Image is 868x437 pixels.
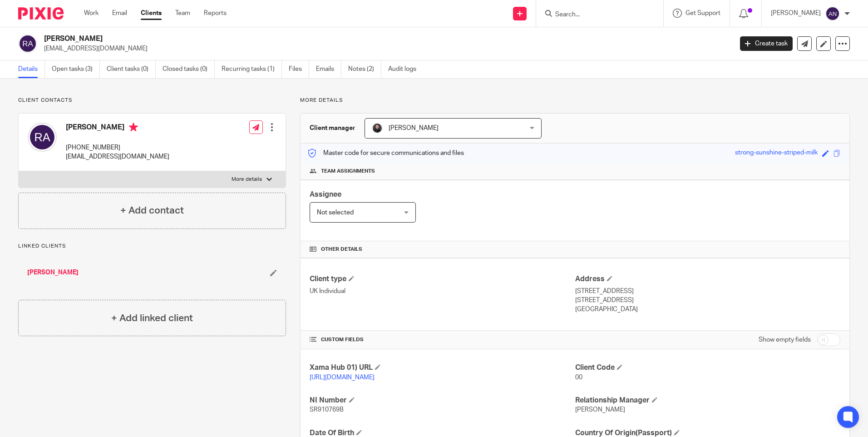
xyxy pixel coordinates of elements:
a: [URL][DOMAIN_NAME] [310,374,375,381]
a: Email [112,9,127,18]
p: [PERSON_NAME] [771,9,821,18]
a: Notes (2) [348,60,381,78]
a: Work [84,9,99,18]
a: Details [18,60,45,78]
img: svg%3E [18,34,37,53]
h4: Relationship Manager [575,396,840,405]
span: Not selected [317,209,354,216]
p: Master code for secure communications and files [307,149,464,158]
a: Files [289,60,309,78]
i: Primary [129,123,138,132]
span: Assignee [310,191,341,198]
span: [PERSON_NAME] [389,125,439,131]
a: Create task [740,36,793,51]
h4: Client type [310,274,575,284]
p: [EMAIL_ADDRESS][DOMAIN_NAME] [44,44,726,53]
h3: Client manager [310,124,355,133]
a: Reports [204,9,227,18]
img: svg%3E [825,6,840,21]
a: Closed tasks (0) [163,60,215,78]
span: [PERSON_NAME] [575,407,625,413]
span: Other details [321,246,362,253]
a: [PERSON_NAME] [27,268,79,277]
h2: [PERSON_NAME] [44,34,590,44]
p: [PHONE_NUMBER] [66,143,169,152]
span: Team assignments [321,168,375,175]
label: Show empty fields [759,335,811,344]
p: More details [232,176,262,183]
img: Pixie [18,7,64,20]
p: Client contacts [18,97,286,104]
a: Open tasks (3) [52,60,100,78]
h4: CUSTOM FIELDS [310,336,575,343]
span: 00 [575,374,582,381]
img: svg%3E [28,123,57,152]
span: Get Support [686,10,720,16]
p: [STREET_ADDRESS] [575,287,840,296]
input: Search [554,11,636,19]
div: strong-sunshine-striped-milk [735,148,818,159]
p: [STREET_ADDRESS] [575,296,840,305]
p: UK Individual [310,287,575,296]
h4: Xama Hub 01) URL [310,363,575,372]
a: Audit logs [388,60,423,78]
p: [EMAIL_ADDRESS][DOMAIN_NAME] [66,152,169,161]
p: Linked clients [18,243,286,250]
span: SR910769B [310,407,344,413]
h4: [PERSON_NAME] [66,123,169,134]
h4: Client Code [575,363,840,372]
a: Clients [141,9,162,18]
a: Client tasks (0) [107,60,156,78]
p: More details [300,97,850,104]
img: My%20Photo.jpg [372,123,383,134]
h4: NI Number [310,396,575,405]
a: Recurring tasks (1) [222,60,282,78]
p: [GEOGRAPHIC_DATA] [575,305,840,314]
h4: Address [575,274,840,284]
a: Emails [316,60,341,78]
h4: + Add contact [120,204,184,218]
h4: + Add linked client [111,311,193,325]
a: Team [175,9,190,18]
